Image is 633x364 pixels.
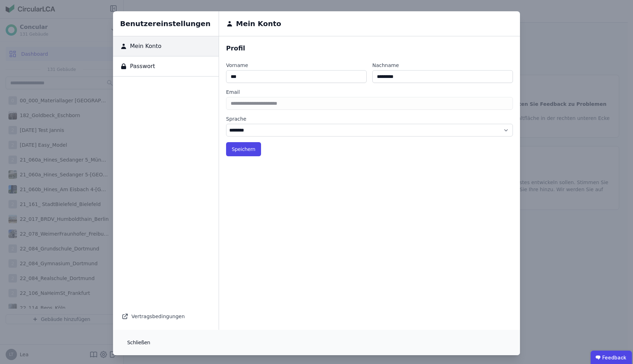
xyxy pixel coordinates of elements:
[233,18,281,29] h6: Mein Konto
[122,311,210,321] div: Vertragsbedingungen
[127,62,155,71] span: Passwort
[372,62,513,69] label: Nachname
[226,89,513,96] label: Email
[226,142,261,156] button: Speichern
[226,62,367,69] label: Vorname
[127,42,161,50] span: Mein Konto
[226,43,513,53] div: Profil
[113,11,219,36] h6: Benutzereinstellungen
[122,335,156,350] button: Schließen
[226,115,513,122] label: Sprache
